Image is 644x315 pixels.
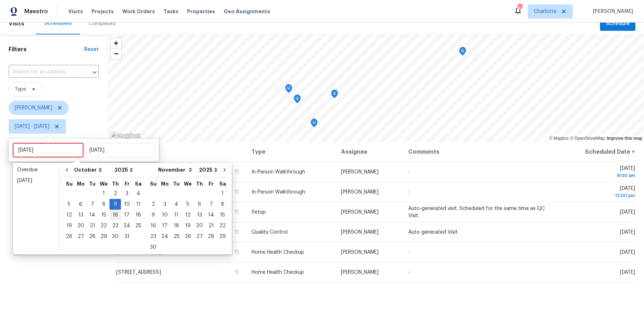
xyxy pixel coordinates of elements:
[125,181,130,186] abbr: Friday
[341,190,379,195] span: [PERSON_NAME]
[219,163,230,177] button: Go to next month
[217,188,228,199] div: 1
[408,206,545,218] span: Auto-generated visit. Scheduled for the same time as QC Visit.
[133,188,144,199] div: Sat Oct 04 2025
[13,143,83,157] input: Sat, Jan 01
[75,232,87,242] div: 27
[285,84,292,95] div: Map marker
[182,199,194,209] div: 5
[590,8,633,15] span: [PERSON_NAME]
[121,199,133,210] div: Fri Oct 10 2025
[72,164,113,175] select: Month
[121,232,133,242] div: 31
[147,221,159,231] div: 16
[194,221,205,231] div: 20
[98,199,109,210] div: Wed Oct 08 2025
[24,8,48,15] span: Maestro
[112,181,119,186] abbr: Thursday
[156,164,197,175] select: Month
[75,231,87,242] div: Mon Oct 27 2025
[92,8,114,15] span: Projects
[63,220,75,231] div: Sun Oct 19 2025
[89,20,116,27] div: Completed
[171,231,182,242] div: Tue Nov 25 2025
[159,199,171,209] div: 3
[63,210,75,220] div: Sun Oct 12 2025
[121,220,133,231] div: Fri Oct 24 2025
[122,8,155,15] span: Work Orders
[109,210,121,220] div: Thu Oct 16 2025
[98,188,109,199] div: 1
[171,220,182,231] div: Tue Nov 18 2025
[171,210,182,220] div: Tue Nov 11 2025
[534,8,556,15] span: Charlotte
[252,270,304,275] span: Home Health Checkup
[116,270,161,275] span: [STREET_ADDRESS]
[205,210,217,220] div: Fri Nov 14 2025
[109,231,121,242] div: Thu Oct 30 2025
[171,199,182,210] div: Tue Nov 04 2025
[234,209,240,215] button: Copy Address
[459,47,466,58] div: Map marker
[98,220,109,231] div: Wed Oct 22 2025
[217,199,228,210] div: Sat Nov 08 2025
[564,172,635,179] div: 8:00 am
[184,181,192,186] abbr: Wednesday
[107,34,644,142] canvas: Map
[182,210,194,220] div: Wed Nov 12 2025
[194,220,205,231] div: Thu Nov 20 2025
[194,210,205,220] div: 13
[234,188,240,195] button: Copy Address
[341,230,379,235] span: [PERSON_NAME]
[194,199,205,209] div: 6
[109,220,121,231] div: Thu Oct 23 2025
[89,67,99,77] button: Open
[9,67,79,78] input: Search for an address...
[89,181,96,186] abbr: Tuesday
[111,38,121,48] span: Zoom in
[311,119,318,130] div: Map marker
[133,199,144,209] div: 11
[75,220,87,231] div: Mon Oct 20 2025
[98,221,109,231] div: 22
[161,181,169,186] abbr: Monday
[17,166,55,173] div: Overdue
[570,136,605,141] a: OpenStreetMap
[341,250,379,255] span: [PERSON_NAME]
[217,188,228,199] div: Sat Nov 01 2025
[159,210,171,220] div: Mon Nov 10 2025
[87,231,98,242] div: Tue Oct 28 2025
[217,220,228,231] div: Sat Nov 22 2025
[252,230,288,235] span: Quality Control
[9,46,84,53] h1: Filters
[217,210,228,220] div: 15
[194,231,205,242] div: Thu Nov 27 2025
[196,181,203,186] abbr: Thursday
[606,19,630,28] span: Schedule
[234,168,240,175] button: Copy Address
[205,199,217,209] div: 7
[75,210,87,220] div: Mon Oct 13 2025
[171,221,182,231] div: 18
[197,164,219,175] select: Year
[252,250,304,255] span: Home Health Checkup
[116,142,246,162] th: Address
[164,9,179,14] span: Tasks
[87,221,98,231] div: 21
[9,16,24,32] span: Visits
[109,132,141,140] a: Mapbox homepage
[121,188,133,199] div: Fri Oct 03 2025
[109,199,121,209] div: 9
[109,221,121,231] div: 23
[549,136,569,141] a: Mapbox
[182,221,194,231] div: 19
[98,232,109,242] div: 29
[63,199,75,210] div: Sun Oct 05 2025
[159,210,171,220] div: 10
[252,170,305,175] span: In-Person Walkthrough
[87,220,98,231] div: Tue Oct 21 2025
[182,199,194,210] div: Wed Nov 05 2025
[66,181,73,186] abbr: Sunday
[98,199,109,209] div: 8
[159,199,171,210] div: Mon Nov 03 2025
